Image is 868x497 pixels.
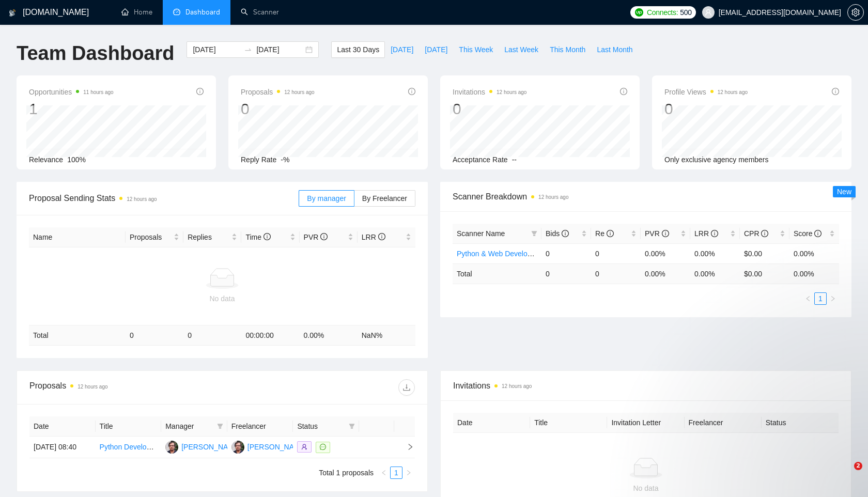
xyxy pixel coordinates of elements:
[127,196,157,202] time: 12 hours ago
[453,99,526,119] div: 0
[541,263,591,284] td: 0
[690,263,740,284] td: 0.00 %
[815,293,826,304] a: 1
[78,384,107,390] time: 12 hours ago
[165,441,178,454] img: MH
[17,41,174,66] h1: Team Dashboard
[244,45,252,54] span: swap-right
[67,156,86,164] span: 100%
[378,467,390,479] li: Previous Page
[664,86,748,98] span: Profile Views
[814,230,822,237] span: info-circle
[408,88,415,95] span: info-circle
[690,243,740,263] td: 0.00%
[453,156,508,164] span: Acceptance Rate
[281,156,289,164] span: -%
[29,437,96,458] td: [DATE] 08:40
[854,462,862,470] span: 2
[848,8,863,17] span: setting
[391,467,402,478] a: 1
[241,99,315,119] div: 0
[595,229,614,238] span: Re
[461,483,830,494] div: No data
[245,233,270,241] span: Time
[263,233,271,240] span: info-circle
[244,45,252,54] span: to
[453,263,541,284] td: Total
[227,416,293,437] th: Freelancer
[130,231,172,243] span: Proposals
[83,89,113,95] time: 11 hours ago
[96,437,162,458] td: Python Developer: Improve Automation System
[300,325,358,346] td: 0.00 %
[385,41,419,58] button: [DATE]
[121,8,152,17] a: homeHome
[802,292,814,305] button: left
[398,379,415,396] button: download
[544,41,591,58] button: This Month
[711,230,718,237] span: info-circle
[504,44,538,55] span: Last Week
[662,230,669,237] span: info-circle
[502,383,532,389] time: 12 hours ago
[362,194,407,203] span: By Freelancer
[398,443,414,451] span: right
[847,4,864,21] button: setting
[29,379,222,396] div: Proposals
[805,296,811,302] span: left
[231,441,244,454] img: MH
[645,229,669,238] span: PVR
[680,7,691,18] span: 500
[641,263,690,284] td: 0.00 %
[457,229,505,238] span: Scanner Name
[256,44,303,55] input: End date
[183,325,241,346] td: 0
[29,325,126,346] td: Total
[789,263,839,284] td: 0.00 %
[591,243,641,263] td: 0
[320,444,326,450] span: message
[193,44,240,55] input: Start date
[126,325,183,346] td: 0
[529,226,539,241] span: filter
[173,8,180,15] span: dashboard
[96,416,162,437] th: Title
[794,229,822,238] span: Score
[789,243,839,263] td: 0.00%
[165,442,241,451] a: MH[PERSON_NAME]
[241,156,276,164] span: Reply Rate
[607,230,614,237] span: info-circle
[241,86,315,98] span: Proposals
[247,441,307,453] div: [PERSON_NAME]
[215,418,225,434] span: filter
[362,233,385,241] span: LRR
[347,418,357,434] span: filter
[241,8,279,17] a: searchScanner
[453,41,499,58] button: This Week
[744,229,768,238] span: CPR
[453,86,526,98] span: Invitations
[562,230,569,237] span: info-circle
[740,263,789,284] td: $ 0.00
[100,443,252,451] a: Python Developer: Improve Automation System
[390,467,402,479] li: 1
[705,9,712,16] span: user
[694,229,718,238] span: LRR
[29,416,96,437] th: Date
[161,416,227,437] th: Manager
[29,99,114,119] div: 1
[304,233,328,241] span: PVR
[847,8,864,17] a: setting
[378,467,390,479] button: left
[231,442,307,451] a: MH[PERSON_NAME]
[33,293,411,304] div: No data
[297,421,345,432] span: Status
[827,292,839,305] button: right
[647,7,678,18] span: Connects:
[635,8,643,17] img: upwork-logo.png
[591,263,641,284] td: 0
[391,44,413,55] span: [DATE]
[425,44,447,55] span: [DATE]
[740,243,789,263] td: $0.00
[832,88,839,95] span: info-circle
